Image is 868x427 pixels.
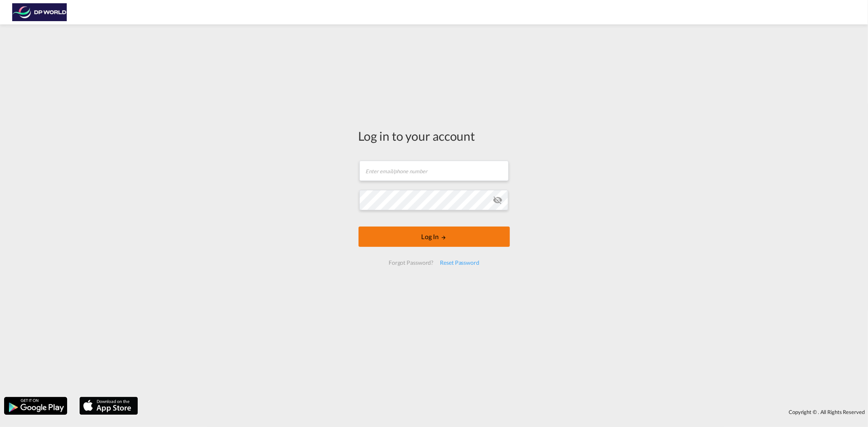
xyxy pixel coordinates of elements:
[3,396,68,416] img: google.png
[385,255,437,270] div: Forgot Password?
[142,405,868,419] div: Copyright © . All Rights Reserved
[437,255,483,270] div: Reset Password
[12,3,67,22] img: c08ca190194411f088ed0f3ba295208c.png
[493,195,503,205] md-icon: icon-eye-off
[359,127,510,144] div: Log in to your account
[359,227,510,247] button: LOGIN
[79,396,139,416] img: apple.png
[359,161,509,181] input: Enter email/phone number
